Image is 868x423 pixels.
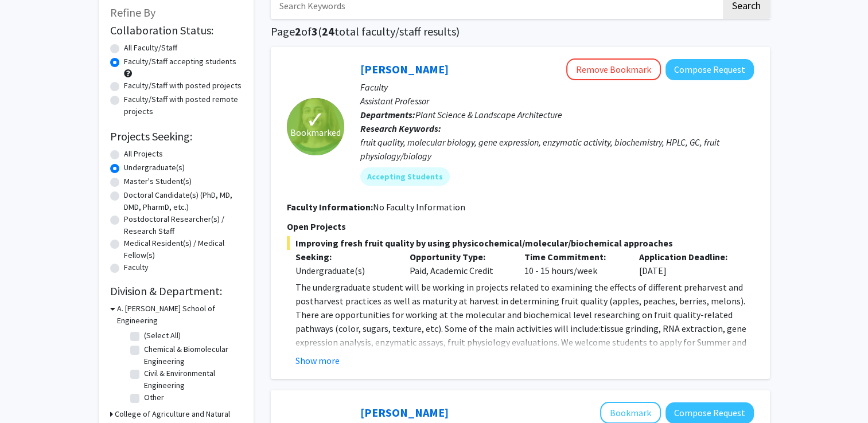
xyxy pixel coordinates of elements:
[144,391,164,404] label: Other
[306,114,325,126] span: ✓
[287,201,373,213] b: Faculty Information:
[124,42,177,54] label: All Faculty/Staff
[516,250,630,277] div: 10 - 15 hours/week
[124,162,185,174] label: Undergraduate(s)
[360,167,450,186] mat-chip: Accepting Students
[639,250,737,264] p: Application Deadline:
[124,261,149,273] label: Faculty
[124,56,236,68] label: Faculty/Staff accepting students
[110,130,242,143] h2: Projects Seeking:
[290,126,341,139] span: Bookmarked
[124,148,163,160] label: All Projects
[287,220,754,233] p: Open Projects
[312,24,318,38] span: 3
[295,264,393,277] div: Undergraduate(s)
[360,135,754,163] div: fruit quality, molecular biology, gene expression, enzymatic activity, biochemistry, HPLC, GC, fr...
[360,109,415,120] b: Departments:
[124,237,242,261] label: Medical Resident(s) / Medical Fellow(s)
[524,250,622,264] p: Time Commitment:
[124,93,242,117] label: Faculty/Staff with posted remote projects
[144,330,181,342] label: (Select All)
[566,58,661,80] button: Remove Bookmark
[124,175,192,187] label: Master's Student(s)
[295,24,301,38] span: 2
[295,354,340,367] button: Show more
[415,109,562,120] span: Plant Science & Landscape Architecture
[9,371,49,414] iframe: Chat
[360,123,441,134] b: Research Keywords:
[665,59,754,80] button: Compose Request to Macarena Farcuh Yuri
[124,213,242,237] label: Postdoctoral Researcher(s) / Research Staff
[295,250,393,264] p: Seeking:
[410,250,507,264] p: Opportunity Type:
[117,303,242,327] h3: A. [PERSON_NAME] School of Engineering
[110,23,242,37] h2: Collaboration Status:
[360,94,754,108] p: Assistant Professor
[110,5,155,19] span: Refine By
[144,367,239,391] label: Civil & Environmental Engineering
[287,236,754,250] span: Improving fresh fruit quality by using physicochemical/molecular/biochemical approaches
[360,62,449,76] a: [PERSON_NAME]
[322,24,334,38] span: 24
[373,201,465,213] span: No Faculty Information
[630,250,745,277] div: [DATE]
[295,281,746,375] span: The undergraduate student will be working in projects related to examining the effects of differe...
[360,405,449,420] a: [PERSON_NAME]
[124,80,242,92] label: Faculty/Staff with posted projects
[110,284,242,298] h2: Division & Department:
[360,80,754,94] p: Faculty
[124,189,242,213] label: Doctoral Candidate(s) (PhD, MD, DMD, PharmD, etc.)
[144,343,239,367] label: Chemical & Biomolecular Engineering
[401,250,516,277] div: Paid, Academic Credit
[271,25,770,38] h1: Page of ( total faculty/staff results)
